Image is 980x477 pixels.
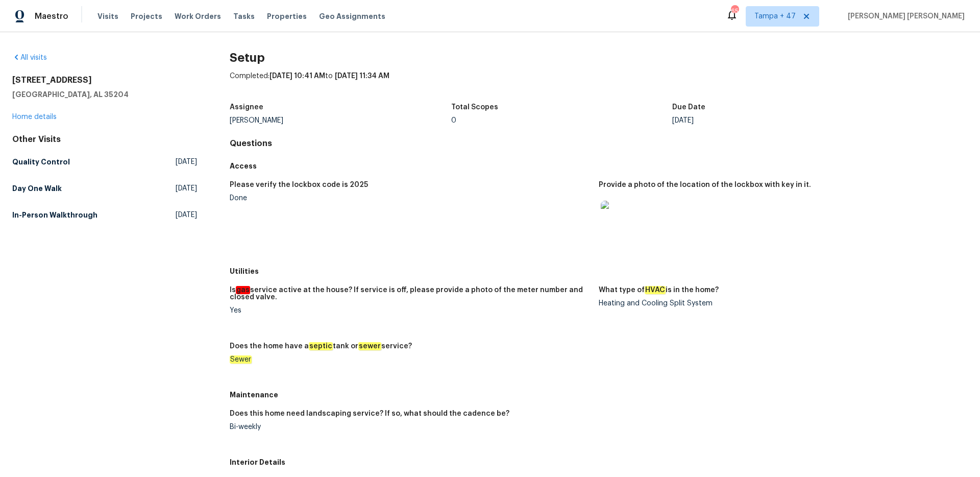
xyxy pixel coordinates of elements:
[672,117,894,124] div: [DATE]
[12,179,197,198] a: Day One Walk[DATE]
[230,266,968,276] h5: Utilities
[230,195,591,202] div: Done
[35,11,68,21] span: Maestro
[599,300,960,307] div: Heating and Cooling Split System
[230,457,968,467] h5: Interior Details
[12,183,62,194] h5: Day One Walk
[844,11,965,21] span: [PERSON_NAME] [PERSON_NAME]
[176,210,197,220] span: [DATE]
[309,342,333,350] em: septic
[230,307,591,314] div: Yes
[599,287,719,294] h5: What type of is in the home?
[12,134,197,145] div: Other Visits
[97,11,118,21] span: Visits
[230,181,368,188] h5: Please verify the lockbox code is 2025
[230,53,968,63] h2: Setup
[12,206,197,224] a: In-Person Walkthrough[DATE]
[12,89,197,100] h5: [GEOGRAPHIC_DATA], AL 35204
[230,423,591,431] div: Bi-weekly
[230,410,509,417] h5: Does this home need landscaping service? If so, what should the cadence be?
[754,11,796,21] span: Tampa + 47
[12,210,97,220] h5: In-Person Walkthrough
[131,11,162,21] span: Projects
[269,73,325,80] span: [DATE] 10:41 AM
[451,117,673,124] div: 0
[175,11,221,21] span: Work Orders
[176,183,197,194] span: [DATE]
[230,71,968,98] div: Completed: to
[236,286,250,294] em: gas
[12,75,197,85] h2: [STREET_ADDRESS]
[672,104,705,111] h5: Due Date
[12,157,70,167] h5: Quality Control
[176,157,197,167] span: [DATE]
[230,138,968,149] h4: Questions
[230,104,263,111] h5: Assignee
[731,6,738,16] div: 656
[230,161,968,171] h5: Access
[12,54,47,61] a: All visits
[319,11,385,21] span: Geo Assignments
[230,117,451,124] div: [PERSON_NAME]
[230,390,968,400] h5: Maintenance
[230,287,591,301] h5: Is service active at the house? If service is off, please provide a photo of the meter number and...
[645,286,666,294] em: HVAC
[358,342,381,350] em: sewer
[230,343,412,350] h5: Does the home have a tank or service?
[230,355,252,364] em: Sewer
[267,11,307,21] span: Properties
[451,104,498,111] h5: Total Scopes
[335,73,389,80] span: [DATE] 11:34 AM
[12,153,197,171] a: Quality Control[DATE]
[233,13,255,20] span: Tasks
[599,181,811,188] h5: Provide a photo of the location of the lockbox with key in it.
[12,113,57,121] a: Home details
